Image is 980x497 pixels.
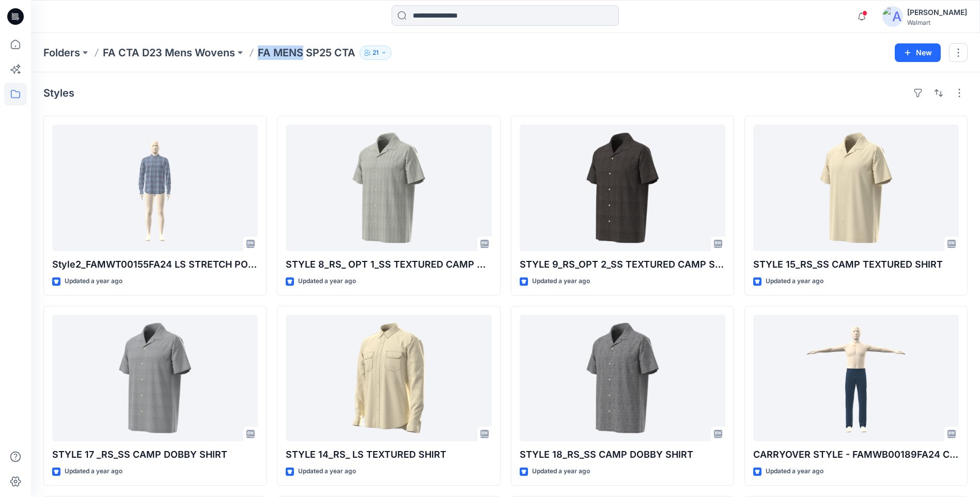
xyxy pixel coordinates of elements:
[532,466,590,477] p: Updated a year ago
[43,87,74,99] h4: Styles
[907,19,967,26] div: Walmart
[753,447,959,462] p: CARRYOVER STYLE - FAMWB00189FA24 CORE CHINO PANT
[360,45,392,60] button: 21
[65,276,122,287] p: Updated a year ago
[286,257,491,272] p: STYLE 8_RS_ OPT 1_SS TEXTURED CAMP SHIRT
[520,447,725,462] p: STYLE 18_RS_SS CAMP DOBBY SHIRT
[895,43,941,62] button: New
[286,447,491,462] p: STYLE 14_RS_ LS TEXTURED SHIRT
[766,276,823,287] p: Updated a year ago
[103,45,235,60] a: FA CTA D23 Mens Wovens
[882,6,903,27] img: avatar
[298,276,356,287] p: Updated a year ago
[532,276,590,287] p: Updated a year ago
[766,466,823,477] p: Updated a year ago
[520,315,725,441] a: STYLE 18_RS_SS CAMP DOBBY SHIRT
[258,45,355,60] p: FA MENS SP25 CTA
[52,125,258,251] a: Style2_FAMWT00155FA24 LS STRETCH POPLIN SHIRT
[753,315,959,441] a: CARRYOVER STYLE - FAMWB00189FA24 CORE CHINO PANT
[520,257,725,272] p: STYLE 9_RS_OPT 2_SS TEXTURED CAMP SHIRT
[520,125,725,251] a: STYLE 9_RS_OPT 2_SS TEXTURED CAMP SHIRT
[286,125,491,251] a: STYLE 8_RS_ OPT 1_SS TEXTURED CAMP SHIRT
[753,125,959,251] a: STYLE 15_RS_SS CAMP TEXTURED SHIRT
[372,47,379,58] p: 21
[65,466,122,477] p: Updated a year ago
[753,257,959,272] p: STYLE 15_RS_SS CAMP TEXTURED SHIRT
[52,315,258,441] a: STYLE 17 _RS_SS CAMP DOBBY SHIRT
[286,315,491,441] a: STYLE 14_RS_ LS TEXTURED SHIRT
[298,466,356,477] p: Updated a year ago
[43,45,80,60] a: Folders
[52,447,258,462] p: STYLE 17 _RS_SS CAMP DOBBY SHIRT
[52,257,258,272] p: Style2_FAMWT00155FA24 LS STRETCH POPLIN SHIRT
[907,6,967,19] div: [PERSON_NAME]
